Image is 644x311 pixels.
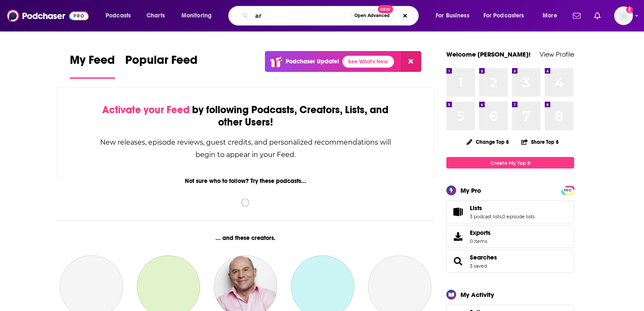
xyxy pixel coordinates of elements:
[470,214,501,220] a: 3 podcast lists
[470,229,491,237] span: Exports
[236,6,427,26] div: Search podcasts, credits, & more...
[351,11,394,21] button: Open AdvancedNew
[569,9,584,23] a: Show notifications dropdown
[430,9,480,23] button: open menu
[252,9,351,23] input: Search podcasts, credits, & more...
[460,291,494,299] div: My Activity
[614,6,633,25] img: User Profile
[478,9,537,23] button: open menu
[70,53,115,79] a: My Feed
[125,53,198,79] a: Popular Feed
[470,238,491,244] span: 0 items
[460,186,481,194] div: My Pro
[99,136,392,161] div: New releases, episode reviews, guest credits, and personalized recommendations will begin to appe...
[501,214,502,220] span: ,
[99,104,392,128] div: by following Podcasts, Creators, Lists, and other Users!
[141,9,170,23] a: Charts
[521,134,559,150] button: Share Top 8
[446,200,574,223] span: Lists
[378,5,393,13] span: New
[100,9,142,23] button: open menu
[102,103,190,116] span: Activate your Feed
[537,9,568,23] button: open menu
[563,187,573,193] a: PRO
[591,9,604,23] a: Show notifications dropdown
[175,9,223,23] button: open menu
[563,187,573,194] span: PRO
[342,56,394,68] a: See What's New
[543,10,557,22] span: More
[461,137,514,147] button: Change Top 8
[446,157,574,168] a: Create My Top 8
[446,50,531,58] a: Welcome [PERSON_NAME]!
[449,255,466,267] a: Searches
[125,53,198,72] span: Popular Feed
[70,53,115,72] span: My Feed
[436,10,469,22] span: For Business
[614,6,633,25] span: Logged in as adrian.villarreal
[56,177,435,185] div: Not sure who to follow? Try these podcasts...
[56,234,435,242] div: ... and these creators.
[470,204,482,212] span: Lists
[147,10,165,22] span: Charts
[449,206,466,218] a: Lists
[106,10,131,22] span: Podcasts
[354,14,390,18] span: Open Advanced
[614,6,633,25] button: Show profile menu
[181,10,212,22] span: Monitoring
[540,50,574,58] a: View Profile
[449,231,466,243] span: Exports
[7,8,89,24] img: Podchaser - Follow, Share and Rate Podcasts
[502,214,535,220] a: 0 episode lists
[483,10,524,22] span: For Podcasters
[470,254,497,261] a: Searches
[446,250,574,273] span: Searches
[470,263,487,269] a: 3 saved
[470,204,535,212] a: Lists
[286,58,339,65] p: Podchaser Update!
[626,6,633,13] svg: Add a profile image
[446,225,574,248] a: Exports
